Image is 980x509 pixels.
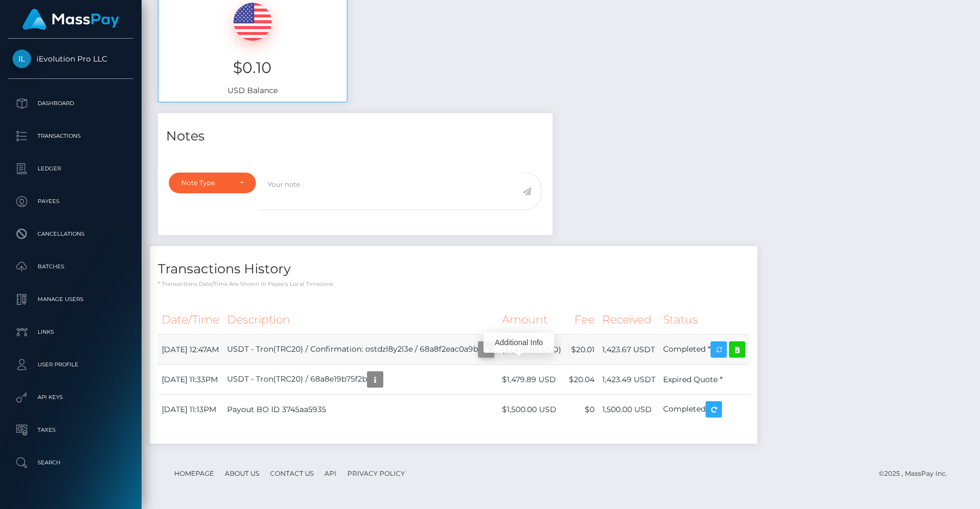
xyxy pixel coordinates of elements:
[22,9,119,30] img: MassPay Logo
[8,90,133,117] a: Dashboard
[565,335,598,365] td: $20.01
[598,365,659,395] td: 1,423.49 USDT
[13,291,129,308] p: Manage Users
[598,305,659,335] th: Received
[13,324,129,340] p: Links
[166,127,544,146] h4: Notes
[320,465,341,482] a: API
[8,188,133,215] a: Payees
[565,395,598,425] td: $0
[169,173,256,193] button: Note Type
[8,155,133,182] a: Ledger
[8,54,133,64] span: iEvolution Pro LLC
[598,335,659,365] td: 1,423.67 USDT
[659,305,749,335] th: Status
[13,128,129,144] p: Transactions
[223,395,498,425] td: Payout BO ID 3745aa5935
[659,365,749,395] td: Expired Quote *
[13,357,129,373] p: User Profile
[181,179,231,187] div: Note Type
[498,395,565,425] td: $1,500.00 USD
[13,259,129,275] p: Batches
[13,226,129,242] p: Cancellations
[8,286,133,313] a: Manage Users
[565,365,598,395] td: $20.04
[8,220,133,248] a: Cancellations
[659,335,749,365] td: Completed *
[343,465,409,482] a: Privacy Policy
[266,465,318,482] a: Contact Us
[498,365,565,395] td: $1,479.89 USD
[879,468,955,480] div: © 2025 , MassPay Inc.
[13,50,31,68] img: iEvolution Pro LLC
[8,253,133,280] a: Batches
[565,305,598,335] th: Fee
[158,335,223,365] td: [DATE] 12:47AM
[8,351,133,378] a: User Profile
[498,305,565,335] th: Amount
[8,122,133,150] a: Transactions
[8,416,133,444] a: Taxes
[158,260,749,279] h4: Transactions History
[13,422,129,438] p: Taxes
[223,365,498,395] td: USDT - Tron(TRC20) / 68a8e19b75f2b
[158,305,223,335] th: Date/Time
[170,465,218,482] a: Homepage
[13,193,129,210] p: Payees
[158,280,749,288] p: * Transactions date/time are shown in payee's local timezone
[167,57,339,78] h3: $0.10
[13,389,129,406] p: API Keys
[220,465,264,482] a: About Us
[8,384,133,411] a: API Keys
[483,333,554,353] div: Additional Info
[13,161,129,177] p: Ledger
[598,395,659,425] td: 1,500.00 USD
[13,455,129,471] p: Search
[659,395,749,425] td: Completed
[223,335,498,365] td: USDT - Tron(TRC20) / Confirmation: ostdzl8y2l3e / 68a8f2eac0a9b
[158,365,223,395] td: [DATE] 11:33PM
[158,395,223,425] td: [DATE] 11:13PM
[223,305,498,335] th: Description
[234,3,272,41] img: USD.png
[8,449,133,476] a: Search
[13,95,129,112] p: Dashboard
[8,318,133,346] a: Links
